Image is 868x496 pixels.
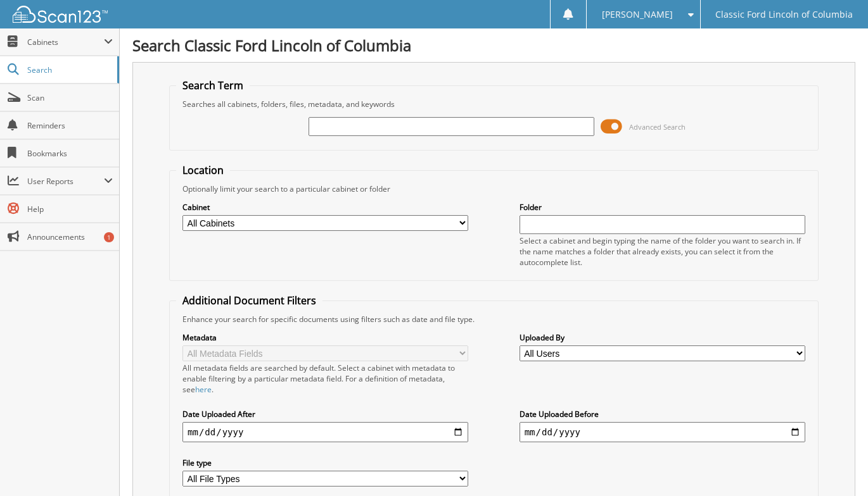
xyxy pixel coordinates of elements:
span: User Reports [27,176,104,187]
input: start [182,422,468,442]
span: Advanced Search [629,122,686,132]
span: Help [27,204,113,214]
label: Cabinet [182,202,468,213]
label: Date Uploaded After [182,409,468,419]
label: Folder [520,202,805,213]
div: All metadata fields are searched by default. Select a cabinet with metadata to enable filtering b... [182,363,468,395]
a: here [195,384,212,395]
label: File type [182,457,468,468]
div: Enhance your search for specific documents using filters such as date and file type. [176,314,812,325]
span: Classic Ford Lincoln of Columbia [715,11,853,18]
div: Select a cabinet and begin typing the name of the folder you want to search in. If the name match... [520,235,805,268]
span: Search [27,65,111,75]
legend: Additional Document Filters [176,294,322,307]
span: Announcements [27,232,113,242]
legend: Location [176,163,230,177]
label: Metadata [182,332,468,343]
div: 1 [104,232,114,242]
span: Reminders [27,120,113,131]
iframe: Chat Widget [805,435,868,496]
div: Searches all cabinets, folders, files, metadata, and keywords [176,99,812,109]
h1: Search Classic Ford Lincoln of Columbia [132,35,855,56]
span: Bookmarks [27,148,113,159]
span: Cabinets [27,37,104,47]
img: scan123-logo-white.svg [13,6,108,23]
span: Scan [27,92,113,103]
label: Date Uploaded Before [520,409,805,419]
input: end [520,422,805,442]
span: [PERSON_NAME] [602,11,673,18]
legend: Search Term [176,78,250,92]
div: Optionally limit your search to a particular cabinet or folder [176,183,812,194]
label: Uploaded By [520,332,805,343]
